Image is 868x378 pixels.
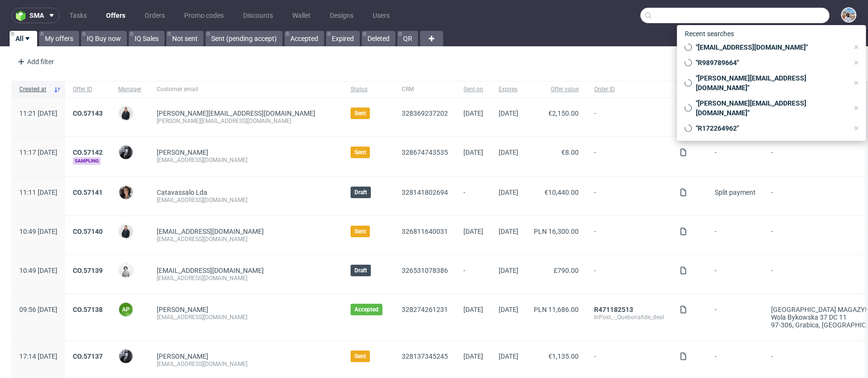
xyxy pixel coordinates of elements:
span: 10:49 [DATE] [19,267,57,274]
div: InPost_-_Quebonafide_deal [594,313,664,321]
a: Expired [326,31,360,46]
span: €10,440.00 [544,189,579,196]
span: - [715,352,756,368]
span: Created at [19,85,50,94]
span: Sent [354,228,366,235]
span: Sent [354,109,366,117]
a: CO.57140 [73,228,103,235]
span: 10:49 [DATE] [19,228,57,235]
span: Status [351,85,386,94]
a: CO.57139 [73,267,103,274]
div: [EMAIL_ADDRESS][DOMAIN_NAME] [157,156,335,164]
span: 11:17 [DATE] [19,148,57,156]
span: Split payment [715,189,756,196]
a: IQ Buy now [81,31,127,46]
span: "[EMAIL_ADDRESS][DOMAIN_NAME]" [692,42,849,52]
span: Accepted [354,306,379,313]
a: Not sent [166,31,203,46]
a: My offers [39,31,79,46]
span: Sampling [73,157,101,165]
a: CO.57143 [73,109,103,117]
a: 328141802694 [402,189,448,196]
span: - [594,189,664,204]
div: [EMAIL_ADDRESS][DOMAIN_NAME] [157,235,335,243]
span: Sent [354,352,366,360]
span: 11:11 [DATE] [19,189,57,196]
span: 17:14 [DATE] [19,352,57,360]
a: [EMAIL_ADDRESS][DOMAIN_NAME] [157,267,264,274]
span: [DATE] [499,228,518,235]
img: Philippe Dubuy [119,350,133,363]
span: Draft [354,267,367,274]
span: - [594,267,664,282]
span: "[PERSON_NAME][EMAIL_ADDRESS][DOMAIN_NAME]" [692,98,849,118]
span: [DATE] [499,267,518,274]
a: Users [367,8,395,23]
span: €8.00 [561,148,579,156]
a: 328137345245 [402,352,448,360]
span: CRM [402,85,448,94]
span: - [594,148,664,165]
a: [PERSON_NAME] [157,148,208,156]
a: 328369237202 [402,109,448,117]
div: [EMAIL_ADDRESS][DOMAIN_NAME] [157,360,335,368]
div: [EMAIL_ADDRESS][DOMAIN_NAME] [157,274,335,282]
span: "R172264962" [692,123,849,133]
a: Discounts [237,8,279,23]
span: - [463,189,483,204]
span: - [594,109,664,125]
a: Deleted [362,31,395,46]
span: [DATE] [463,228,483,235]
a: Sent (pending accept) [205,31,283,46]
span: Sent [354,148,366,156]
span: [DATE] [499,306,518,313]
span: Recent searches [681,26,738,41]
a: Wallet [286,8,316,23]
a: Designs [324,8,359,23]
span: [DATE] [499,189,518,196]
a: CO.57141 [73,189,103,196]
span: Offer value [534,85,579,94]
a: Catavassalo Lda [157,189,207,196]
button: sma [12,8,60,23]
span: Sent on [463,85,483,94]
img: Moreno Martinez Cristina [119,186,133,199]
span: €2,150.00 [548,109,579,117]
a: 326811640031 [402,228,448,235]
span: [DATE] [463,109,483,117]
div: [EMAIL_ADDRESS][DOMAIN_NAME] [157,313,335,321]
a: QR [397,31,418,46]
span: £790.00 [554,267,579,274]
span: PLN 11,686.00 [534,306,579,313]
span: [DATE] [499,148,518,156]
span: 11:21 [DATE] [19,109,57,117]
a: CO.57142 [73,148,103,156]
span: €1,135.00 [548,352,579,360]
span: PLN 16,300.00 [534,228,579,235]
a: IQ Sales [129,31,164,46]
span: - [463,267,483,282]
span: 09:56 [DATE] [19,306,57,313]
span: Manager [118,85,141,94]
span: Draft [354,189,367,196]
a: Accepted [285,31,324,46]
a: Orders [139,8,171,23]
img: Philippe Dubuy [119,146,133,159]
a: [EMAIL_ADDRESS][DOMAIN_NAME] [157,228,264,235]
img: Marta Kozłowska [842,8,855,22]
figcaption: AP [119,303,133,316]
span: Expires [499,85,518,94]
span: [DATE] [463,148,483,156]
span: - [715,306,756,329]
a: Offers [100,8,131,23]
img: Dudek Mariola [119,264,133,277]
span: "[PERSON_NAME][EMAIL_ADDRESS][DOMAIN_NAME]" [692,73,849,93]
a: [PERSON_NAME] [157,306,208,313]
span: Order ID [594,85,664,94]
span: - [715,148,756,165]
img: Adrian Margula [119,225,133,238]
img: logo [16,10,29,21]
div: Add filter [14,54,56,69]
a: 326531078386 [402,267,448,274]
span: Customer email [157,85,335,94]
